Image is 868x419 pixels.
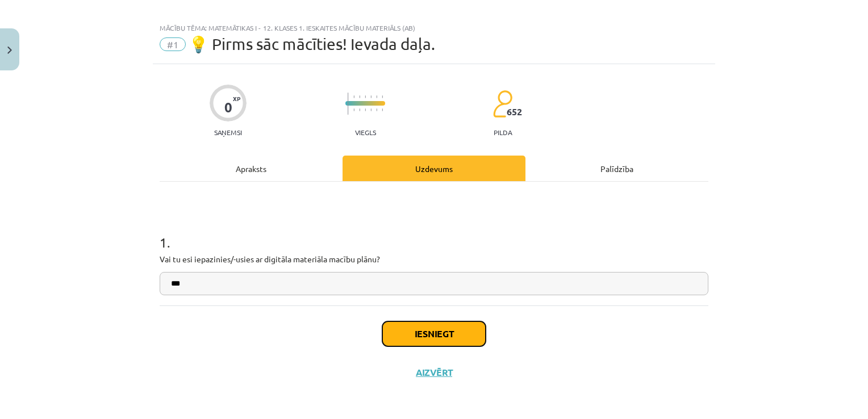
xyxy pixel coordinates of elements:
[382,321,486,346] button: Iesniegt
[493,90,512,118] img: students-c634bb4e5e11cddfef0936a35e636f08e4e9abd3cc4e673bd6f9a4125e45ecb1.svg
[370,95,372,98] img: icon-short-line-57e1e144782c952c97e751825c79c345078a6d821885a25fce030b3d8c18986b.svg
[376,95,377,98] img: icon-short-line-57e1e144782c952c97e751825c79c345078a6d821885a25fce030b3d8c18986b.svg
[370,108,372,111] img: icon-short-line-57e1e144782c952c97e751825c79c345078a6d821885a25fce030b3d8c18986b.svg
[7,47,12,54] img: icon-close-lesson-0947bae3869378f0d4975bcd49f059093ad1ed9edebbc8119c70593378902aed.svg
[160,253,708,265] p: Vai tu esi iepazinies/-usies ar digitāla materiāla macību plānu?
[359,95,360,98] img: icon-short-line-57e1e144782c952c97e751825c79c345078a6d821885a25fce030b3d8c18986b.svg
[376,108,377,111] img: icon-short-line-57e1e144782c952c97e751825c79c345078a6d821885a25fce030b3d8c18986b.svg
[365,108,366,111] img: icon-short-line-57e1e144782c952c97e751825c79c345078a6d821885a25fce030b3d8c18986b.svg
[365,95,366,98] img: icon-short-line-57e1e144782c952c97e751825c79c345078a6d821885a25fce030b3d8c18986b.svg
[160,24,708,32] div: Mācību tēma: Matemātikas i - 12. klases 1. ieskaites mācību materiāls (ab)
[507,107,522,117] span: 652
[525,156,708,181] div: Palīdzība
[359,108,360,111] img: icon-short-line-57e1e144782c952c97e751825c79c345078a6d821885a25fce030b3d8c18986b.svg
[382,95,383,98] img: icon-short-line-57e1e144782c952c97e751825c79c345078a6d821885a25fce030b3d8c18986b.svg
[160,156,343,181] div: Apraksts
[224,99,232,115] div: 0
[353,95,354,98] img: icon-short-line-57e1e144782c952c97e751825c79c345078a6d821885a25fce030b3d8c18986b.svg
[160,215,708,250] h1: 1 .
[355,128,376,136] p: Viegls
[348,93,349,115] img: icon-long-line-d9ea69661e0d244f92f715978eff75569469978d946b2353a9bb055b3ed8787d.svg
[189,35,435,53] span: 💡 Pirms sāc mācīties! Ievada daļa.
[210,128,247,136] p: Saņemsi
[494,128,512,136] p: pilda
[343,156,525,181] div: Uzdevums
[382,108,383,111] img: icon-short-line-57e1e144782c952c97e751825c79c345078a6d821885a25fce030b3d8c18986b.svg
[353,108,354,111] img: icon-short-line-57e1e144782c952c97e751825c79c345078a6d821885a25fce030b3d8c18986b.svg
[160,37,186,51] span: #1
[233,95,240,102] span: XP
[412,367,456,378] button: Aizvērt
